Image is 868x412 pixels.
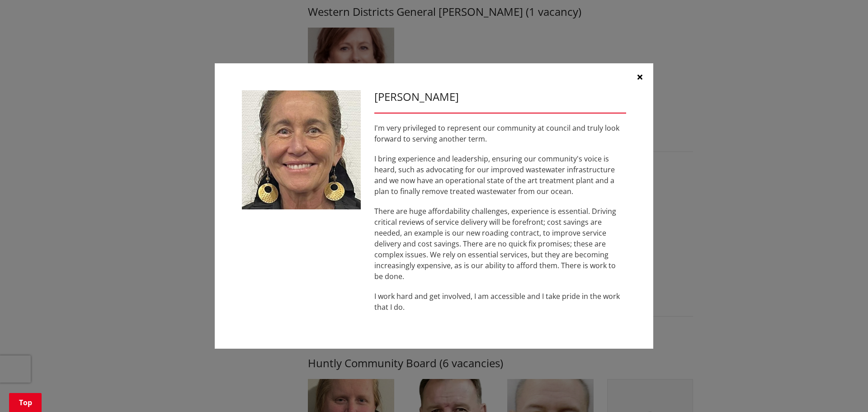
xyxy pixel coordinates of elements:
[826,374,859,407] iframe: Messenger Launcher
[374,90,626,104] h3: [PERSON_NAME]
[242,90,361,209] img: WO-W-WH__THOMSON_L__QGsNW
[9,393,42,412] a: Top
[374,206,626,282] p: There are huge affordability challenges, experience is essential. Driving critical reviews of ser...
[374,153,626,197] p: I bring experience and leadership, ensuring our community's voice is heard, such as advocating fo...
[374,291,626,313] p: I work hard and get involved, I am accessible and I take pride in the work that I do.
[374,123,626,144] p: I'm very privileged to represent our community at council and truly look forward to serving anoth...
